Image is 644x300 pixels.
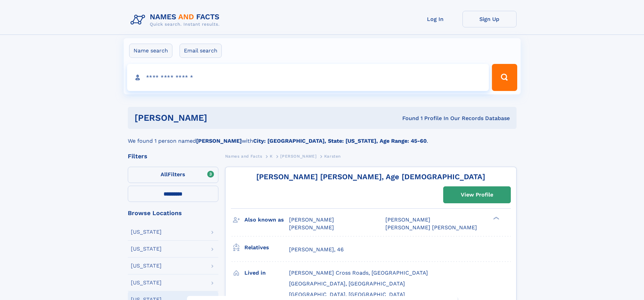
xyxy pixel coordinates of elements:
[462,11,517,27] a: Sign Up
[385,216,430,223] span: [PERSON_NAME]
[244,242,289,253] h3: Relatives
[180,44,222,58] label: Email search
[289,270,428,276] span: [PERSON_NAME] Cross Roads, [GEOGRAPHIC_DATA]
[324,154,341,159] span: Karsten
[135,114,305,122] h1: [PERSON_NAME]
[131,280,162,285] div: [US_STATE]
[408,11,462,27] a: Log In
[131,246,162,252] div: [US_STATE]
[129,44,172,58] label: Name search
[270,154,273,159] span: K
[128,210,218,216] div: Browse Locations
[492,216,500,221] div: ❯
[128,167,218,183] label: Filters
[128,11,225,29] img: Logo Names and Facts
[280,154,316,159] span: [PERSON_NAME]
[244,267,289,279] h3: Lived in
[225,152,262,160] a: Names and Facts
[289,224,334,231] span: [PERSON_NAME]
[161,171,168,178] span: All
[256,172,485,181] a: [PERSON_NAME] [PERSON_NAME], Age [DEMOGRAPHIC_DATA]
[270,152,273,160] a: K
[244,214,289,226] h3: Also known as
[385,224,477,231] span: [PERSON_NAME] [PERSON_NAME]
[128,129,517,145] div: We found 1 person named with .
[127,64,489,91] input: search input
[128,153,218,159] div: Filters
[289,280,405,287] span: [GEOGRAPHIC_DATA], [GEOGRAPHIC_DATA]
[492,64,517,91] button: Search Button
[280,152,316,160] a: [PERSON_NAME]
[131,229,162,235] div: [US_STATE]
[444,187,510,203] a: View Profile
[289,291,405,298] span: [GEOGRAPHIC_DATA], [GEOGRAPHIC_DATA]
[289,216,334,223] span: [PERSON_NAME]
[196,138,242,144] b: [PERSON_NAME]
[289,246,344,253] a: [PERSON_NAME], 46
[131,263,162,269] div: [US_STATE]
[461,187,493,203] div: View Profile
[305,115,510,122] div: Found 1 Profile In Our Records Database
[253,138,427,144] b: City: [GEOGRAPHIC_DATA], State: [US_STATE], Age Range: 45-60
